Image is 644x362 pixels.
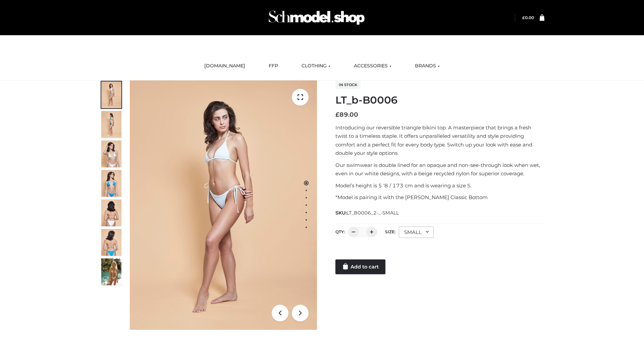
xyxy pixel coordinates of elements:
[199,59,250,73] a: [DOMAIN_NAME]
[130,80,317,330] img: ArielClassicBikiniTop_CloudNine_AzureSky_OW114ECO_1
[399,227,434,238] div: SMALL
[335,111,358,118] bdi: 89.00
[266,4,367,31] img: Schmodel Admin 964
[335,259,385,274] a: Add to cart
[385,229,395,234] label: Size:
[297,59,335,73] a: CLOTHING
[101,81,121,108] img: ArielClassicBikiniTop_CloudNine_AzureSky_OW114ECO_1-scaled.jpg
[522,15,534,20] bdi: 0.00
[264,59,283,73] a: FFP
[335,123,544,158] p: Introducing our reversible triangle bikini top. A masterpiece that brings a fresh twist to a time...
[101,111,121,138] img: ArielClassicBikiniTop_CloudNine_AzureSky_OW114ECO_2-scaled.jpg
[335,229,345,234] label: QTY:
[101,199,121,226] img: ArielClassicBikiniTop_CloudNine_AzureSky_OW114ECO_7-scaled.jpg
[335,193,544,202] p: *Model is pairing it with the [PERSON_NAME] Classic Bottom
[335,209,399,217] span: SKU:
[349,59,396,73] a: ACCESSORIES
[410,59,445,73] a: BRANDS
[335,181,544,190] p: Model’s height is 5 ‘8 / 173 cm and is wearing a size S.
[335,111,339,118] span: £
[335,81,361,89] span: In stock
[346,210,399,216] span: LT_B0006_2-_-SMALL
[101,140,121,167] img: ArielClassicBikiniTop_CloudNine_AzureSky_OW114ECO_3-scaled.jpg
[335,94,544,106] h1: LT_b-B0006
[335,161,544,178] p: Our swimwear is double lined for an opaque and non-see-through look when wet, even in our white d...
[101,258,121,285] img: Arieltop_CloudNine_AzureSky2.jpg
[101,170,121,197] img: ArielClassicBikiniTop_CloudNine_AzureSky_OW114ECO_4-scaled.jpg
[522,15,534,20] a: £0.00
[101,229,121,256] img: ArielClassicBikiniTop_CloudNine_AzureSky_OW114ECO_8-scaled.jpg
[522,15,525,20] span: £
